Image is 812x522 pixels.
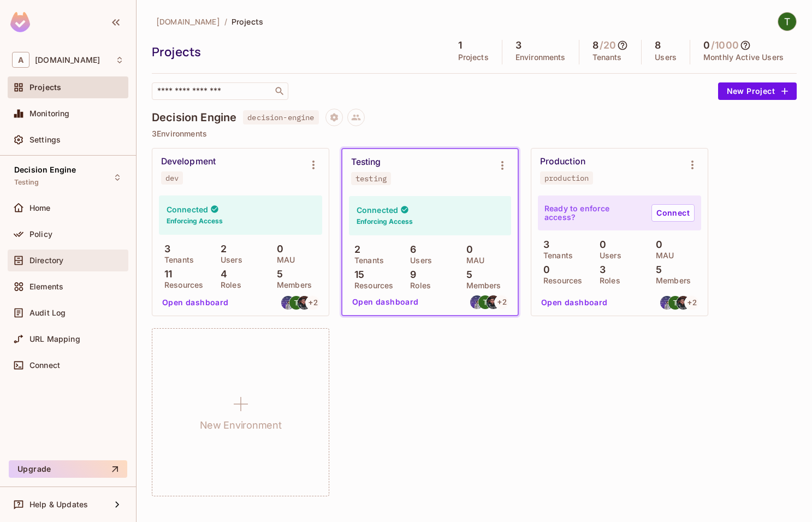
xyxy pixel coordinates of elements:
p: Tenants [592,53,622,62]
p: Roles [215,281,241,289]
h6: Enforcing Access [167,216,223,226]
h5: 3 [515,40,521,51]
p: Resources [159,281,203,289]
span: Projects [232,16,263,27]
p: 9 [405,269,416,280]
p: Roles [405,281,431,290]
span: [DOMAIN_NAME] [156,16,220,27]
span: + 2 [687,299,696,306]
img: taha.ceken@abclojistik.com [289,296,303,310]
h5: / 1000 [711,40,739,51]
span: Policy [29,230,52,239]
img: Taha ÇEKEN [778,13,796,31]
p: 11 [159,269,172,280]
div: dev [165,174,179,182]
span: Help & Updates [29,500,88,509]
span: Connect [29,361,60,370]
img: selmancan.kilinc@abclojistik.com [487,295,500,309]
p: 0 [538,264,550,275]
span: Directory [29,256,63,265]
img: SReyMgAAAABJRU5ErkJggg== [10,12,30,32]
button: Open dashboard [158,294,233,311]
button: Environment settings [303,154,324,176]
span: Projects [29,83,61,92]
p: 5 [271,269,283,280]
h5: / 20 [600,40,616,51]
span: A [12,52,29,68]
button: Upgrade [9,460,127,478]
p: Users [215,256,242,264]
span: Elements [29,282,63,291]
span: Home [29,204,51,212]
span: Decision Engine [14,165,76,174]
p: 0 [594,239,606,250]
h5: 8 [655,40,661,51]
p: MAU [461,256,484,265]
h6: Enforcing Access [357,217,413,227]
p: Projects [458,53,489,62]
button: New Project [718,82,797,100]
span: decision-engine [243,110,318,124]
h4: Connected [357,205,398,215]
div: Projects [152,44,440,60]
p: 2 [349,244,360,255]
button: Open dashboard [348,293,423,311]
p: 0 [271,244,283,254]
img: selmancan.kilinc@abclojistik.com [298,296,311,310]
div: Development [161,156,216,167]
p: Roles [594,276,620,285]
h1: New Environment [200,417,282,434]
p: Members [461,281,501,290]
img: taha.ceken@abclojistik.com [478,295,492,309]
p: 3 [594,264,606,275]
button: Environment settings [491,155,513,176]
p: 5 [461,269,472,280]
span: URL Mapping [29,335,80,343]
p: 0 [461,244,473,255]
h4: Connected [167,204,208,215]
p: Ready to enforce access? [544,204,643,222]
div: production [544,174,589,182]
p: 3 Environments [152,129,797,138]
p: Members [650,276,691,285]
p: 2 [215,244,227,254]
img: mehmet.caliskan@abclojistik.com [470,295,484,309]
h5: 1 [458,40,462,51]
button: Open dashboard [537,294,612,311]
p: Tenants [349,256,384,265]
h5: 0 [703,40,710,51]
p: Members [271,281,312,289]
p: Environments [515,53,566,62]
h4: Decision Engine [152,111,236,124]
p: 0 [650,239,662,250]
div: testing [355,174,387,183]
img: mehmet.caliskan@abclojistik.com [660,296,674,310]
p: Monthly Active Users [703,53,784,62]
p: 3 [538,239,549,250]
img: mehmet.caliskan@abclojistik.com [281,296,295,310]
span: Monitoring [29,109,70,118]
span: + 2 [309,299,317,306]
p: MAU [650,251,674,260]
p: Users [594,251,621,260]
p: MAU [271,256,295,264]
span: Workspace: abclojistik.com [35,56,100,64]
span: Testing [14,178,39,187]
span: Project settings [325,114,343,124]
h5: 8 [592,40,598,51]
p: Resources [538,276,582,285]
div: Production [540,156,585,167]
span: Settings [29,135,61,144]
span: + 2 [497,298,506,306]
li: / [224,16,227,27]
p: Tenants [159,256,194,264]
p: 3 [159,244,170,254]
p: Users [655,53,677,62]
span: Audit Log [29,309,66,317]
p: Users [405,256,432,265]
p: Tenants [538,251,573,260]
a: Connect [651,204,695,222]
img: taha.ceken@abclojistik.com [668,296,682,310]
p: 6 [405,244,416,255]
p: 5 [650,264,662,275]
